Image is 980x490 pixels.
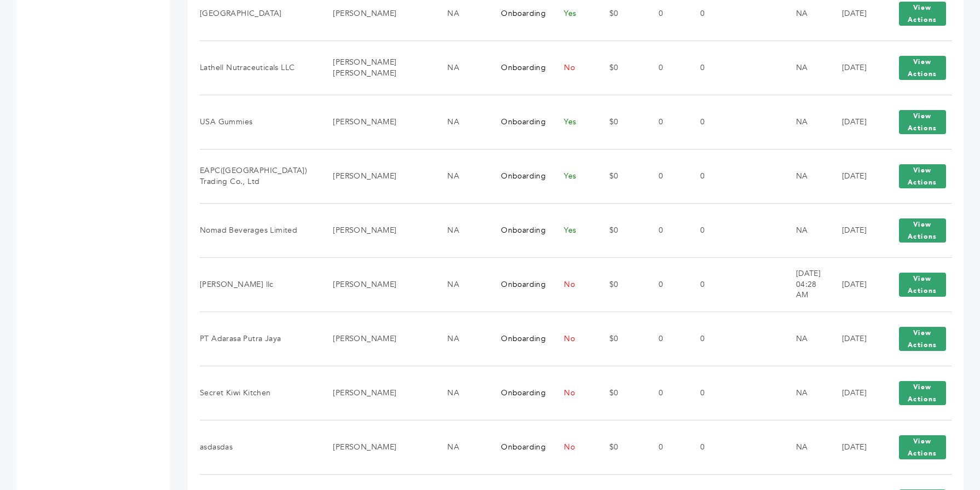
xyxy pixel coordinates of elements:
[782,312,828,366] td: NA
[899,164,946,188] button: View Actions
[782,95,828,149] td: NA
[487,366,550,420] td: Onboarding
[828,149,880,203] td: [DATE]
[782,257,828,312] td: [DATE] 04:28 AM
[828,203,880,257] td: [DATE]
[487,41,550,95] td: Onboarding
[596,41,645,95] td: $0
[687,366,735,420] td: 0
[782,366,828,420] td: NA
[487,257,550,312] td: Onboarding
[200,95,319,149] td: USA Gummies
[645,203,687,257] td: 0
[550,203,595,257] td: Yes
[434,41,487,95] td: NA
[596,149,645,203] td: $0
[200,420,319,474] td: asdasdas
[645,366,687,420] td: 0
[200,149,319,203] td: EAPC([GEOGRAPHIC_DATA]) Trading Co., Ltd
[828,41,880,95] td: [DATE]
[899,381,946,405] button: View Actions
[828,312,880,366] td: [DATE]
[782,41,828,95] td: NA
[596,366,645,420] td: $0
[899,273,946,297] button: View Actions
[434,95,487,149] td: NA
[319,203,434,257] td: [PERSON_NAME]
[550,149,595,203] td: Yes
[200,366,319,420] td: Secret Kiwi Kitchen
[487,312,550,366] td: Onboarding
[899,2,946,26] button: View Actions
[828,366,880,420] td: [DATE]
[596,257,645,312] td: $0
[434,203,487,257] td: NA
[645,95,687,149] td: 0
[319,420,434,474] td: [PERSON_NAME]
[319,312,434,366] td: [PERSON_NAME]
[550,41,595,95] td: No
[645,420,687,474] td: 0
[319,366,434,420] td: [PERSON_NAME]
[899,218,946,243] button: View Actions
[487,149,550,203] td: Onboarding
[487,95,550,149] td: Onboarding
[828,95,880,149] td: [DATE]
[434,366,487,420] td: NA
[200,203,319,257] td: Nomad Beverages Limited
[487,203,550,257] td: Onboarding
[200,312,319,366] td: PT Adarasa Putra Jaya
[782,420,828,474] td: NA
[200,257,319,312] td: [PERSON_NAME] llc
[645,41,687,95] td: 0
[687,41,735,95] td: 0
[899,435,946,459] button: View Actions
[434,149,487,203] td: NA
[899,56,946,80] button: View Actions
[434,420,487,474] td: NA
[899,327,946,351] button: View Actions
[899,110,946,134] button: View Actions
[782,149,828,203] td: NA
[319,257,434,312] td: [PERSON_NAME]
[434,257,487,312] td: NA
[487,420,550,474] td: Onboarding
[687,257,735,312] td: 0
[687,312,735,366] td: 0
[687,95,735,149] td: 0
[828,420,880,474] td: [DATE]
[596,203,645,257] td: $0
[596,95,645,149] td: $0
[596,420,645,474] td: $0
[200,41,319,95] td: Lathell Nutraceuticals LLC
[645,312,687,366] td: 0
[434,312,487,366] td: NA
[319,149,434,203] td: [PERSON_NAME]
[782,203,828,257] td: NA
[645,149,687,203] td: 0
[687,420,735,474] td: 0
[550,312,595,366] td: No
[550,366,595,420] td: No
[319,41,434,95] td: [PERSON_NAME] [PERSON_NAME]
[550,257,595,312] td: No
[596,312,645,366] td: $0
[645,257,687,312] td: 0
[550,420,595,474] td: No
[550,95,595,149] td: Yes
[687,149,735,203] td: 0
[687,203,735,257] td: 0
[319,95,434,149] td: [PERSON_NAME]
[828,257,880,312] td: [DATE]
